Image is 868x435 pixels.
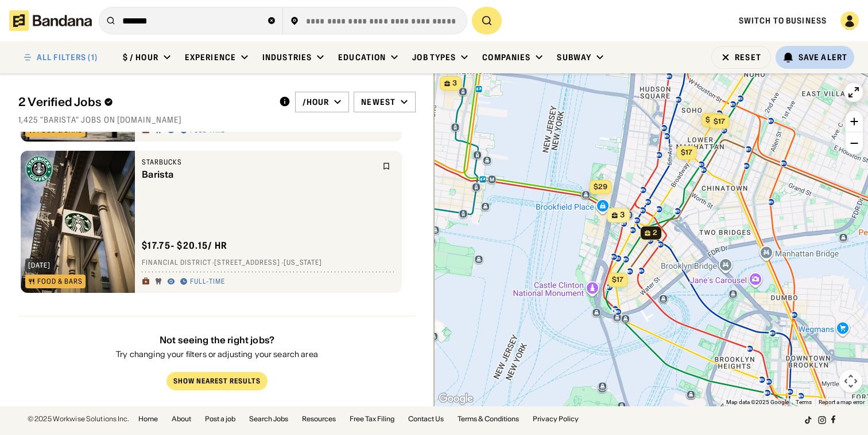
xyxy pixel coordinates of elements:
[142,169,375,180] div: Barista
[482,52,530,62] div: Companies
[412,52,456,62] div: Job Types
[25,155,53,183] img: Starbucks logo
[458,416,519,422] a: Terms & Conditions
[142,258,395,268] div: Financial District · [STREET_ADDRESS] · [US_STATE]
[18,132,416,406] div: grid
[205,416,235,422] a: Post a job
[594,182,607,191] span: $29
[557,52,591,62] div: Subway
[726,399,789,405] span: Map data ©2025 Google
[681,148,692,156] span: $17
[437,391,475,406] a: Open this area in Google Maps (opens a new window)
[839,370,862,393] button: Map camera controls
[185,52,236,62] div: Experience
[350,416,394,422] a: Free Tax Filing
[714,117,725,126] span: $17
[262,52,312,62] div: Industries
[819,399,865,405] a: Report a map error
[533,416,579,422] a: Privacy Policy
[452,79,457,88] span: 3
[18,115,416,125] div: 1,425 "barista" jobs on [DOMAIN_NAME]
[18,95,270,109] div: 2 Verified Jobs
[408,416,444,422] a: Contact Us
[735,53,761,61] div: Reset
[123,52,158,62] div: $ / hour
[190,277,225,287] div: Full-time
[172,416,191,422] a: About
[138,416,158,422] a: Home
[653,228,657,238] span: 2
[437,391,475,406] img: Google
[37,278,83,285] div: Food & Bars
[249,416,288,422] a: Search Jobs
[142,158,375,167] div: Starbucks
[116,335,318,346] div: Not seeing the right jobs?
[612,275,623,284] span: $17
[338,52,386,62] div: Education
[28,262,51,269] div: [DATE]
[706,115,720,124] span: $20
[173,378,260,385] div: Show Nearest Results
[361,97,396,107] div: Newest
[302,416,336,422] a: Resources
[37,53,98,61] div: ALL FILTERS (1)
[796,399,812,405] a: Terms (opens in new tab)
[620,210,625,220] span: 3
[28,416,129,422] div: © 2025 Workwise Solutions Inc.
[303,97,330,107] div: /hour
[116,351,318,359] div: Try changing your filters or adjusting your search area
[799,52,847,62] div: Save Alert
[142,240,227,252] div: $ 17.75 - $20.15 / hr
[739,15,827,26] a: Switch to Business
[9,10,92,31] img: Bandana logotype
